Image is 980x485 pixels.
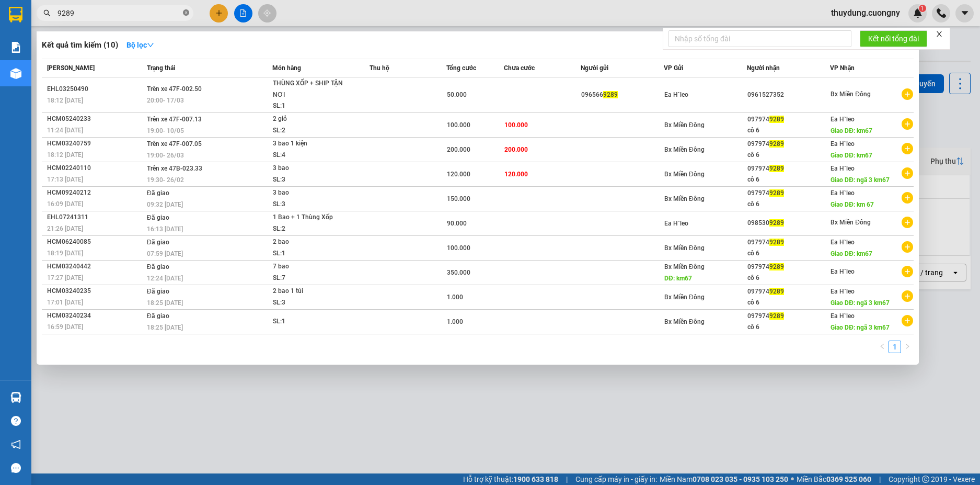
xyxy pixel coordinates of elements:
[273,316,351,328] div: SL: 1
[664,263,705,270] span: Bx Miền Đông
[747,262,829,273] div: 097974
[147,127,184,134] span: 19:00 - 10/05
[769,312,784,320] span: 9289
[902,266,913,277] span: plus-circle
[447,171,470,178] span: 120.000
[273,212,351,223] div: 1 Bao + 1 Thùng Xốp
[273,297,351,309] div: SL: 3
[747,297,829,308] div: cô 6
[10,392,21,403] img: warehouse-icon
[10,42,21,53] img: solution-icon
[581,89,663,100] div: 096566
[747,199,829,210] div: cô 6
[769,239,784,246] span: 9289
[902,315,913,326] span: plus-circle
[447,244,470,252] span: 100.000
[147,239,169,246] span: Đã giao
[902,217,913,228] span: plus-circle
[47,127,83,134] span: 11:24 [DATE]
[876,341,889,353] button: left
[831,219,871,226] span: Bx Miền Đông
[831,268,855,275] span: Ea H`leo
[664,318,705,325] span: Bx Miền Đông
[936,30,943,38] span: close
[147,189,169,197] span: Đã giao
[747,64,780,72] span: Người nhận
[831,201,874,208] span: Giao DĐ: km 67
[147,288,169,295] span: Đã giao
[664,91,688,98] span: Ea H`leo
[504,146,528,153] span: 200.000
[747,150,829,161] div: cô 6
[747,322,829,333] div: cô 6
[9,7,22,22] img: logo-vxr
[603,91,618,98] span: 9289
[147,116,202,123] span: Trên xe 47F-007.13
[273,100,351,112] div: SL: 1
[47,187,144,198] div: HCM09240212
[831,250,872,257] span: Giao DĐ: km67
[831,324,890,331] span: Giao DĐ: ngã 3 km67
[664,220,688,227] span: Ea H`leo
[47,323,83,331] span: 16:59 [DATE]
[747,89,829,100] div: 0961527352
[273,273,351,284] div: SL: 7
[126,41,154,49] strong: Bộ lọc
[47,274,83,281] span: 17:27 [DATE]
[273,114,351,125] div: 2 giỏ
[769,116,784,123] span: 9289
[664,275,692,282] span: DĐ: km67
[47,236,144,247] div: HCM06240085
[830,64,855,72] span: VP Nhận
[769,263,784,270] span: 9289
[11,416,21,426] span: question-circle
[47,114,144,125] div: HCM05240233
[273,138,351,150] div: 3 bao 1 kiện
[273,223,351,235] div: SL: 2
[147,275,183,282] span: 12:24 [DATE]
[10,68,21,79] img: warehouse-icon
[273,163,351,174] div: 3 bao
[273,199,351,210] div: SL: 3
[889,341,901,353] li: 1
[447,195,470,202] span: 150.000
[902,167,913,179] span: plus-circle
[747,311,829,322] div: 097974
[902,143,913,154] span: plus-circle
[183,8,189,18] span: close-circle
[902,241,913,253] span: plus-circle
[147,214,169,221] span: Đã giao
[664,146,705,153] span: Bx Miền Đông
[504,121,528,129] span: 100.000
[831,152,872,159] span: Giao DĐ: km67
[11,463,21,473] span: message
[42,40,118,51] h3: Kết quả tìm kiếm ( 10 )
[831,91,871,98] span: Bx Miền Đông
[902,192,913,204] span: plus-circle
[273,286,351,297] div: 2 bao 1 túi
[47,64,95,72] span: [PERSON_NAME]
[47,250,83,257] span: 18:19 [DATE]
[273,125,351,137] div: SL: 2
[47,138,144,149] div: HCM03240759
[273,248,351,260] div: SL: 1
[118,37,163,53] button: Bộ lọcdown
[447,318,463,325] span: 1.000
[664,244,705,252] span: Bx Miền Đông
[747,174,829,185] div: cô 6
[273,174,351,186] div: SL: 3
[902,290,913,302] span: plus-circle
[831,239,855,246] span: Ea H`leo
[370,64,389,72] span: Thu hộ
[147,97,184,104] span: 20:00 - 17/03
[876,341,889,353] li: Previous Page
[831,127,872,134] span: Giao DĐ: km67
[769,165,784,172] span: 9289
[446,64,476,72] span: Tổng cước
[147,85,202,93] span: Trên xe 47F-002.50
[273,78,351,100] div: THÙNG XỐP + SHIP TẬN NƠI
[47,176,83,183] span: 17:13 [DATE]
[747,248,829,259] div: cô 6
[831,312,855,320] span: Ea H`leo
[769,288,784,295] span: 9289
